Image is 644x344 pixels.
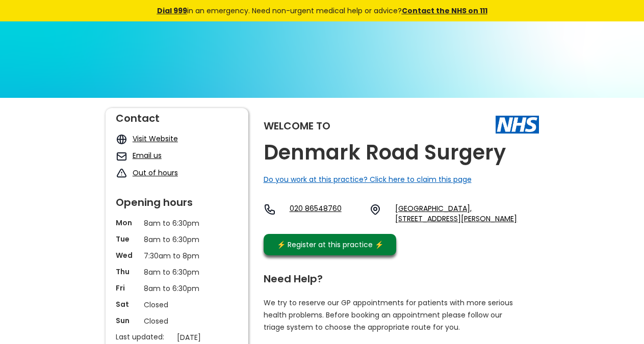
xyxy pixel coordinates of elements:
p: 8am to 6:30pm [144,283,210,294]
img: telephone icon [264,203,276,216]
p: Fri [116,283,139,293]
p: Sat [116,299,139,309]
a: Dial 999 [157,6,187,16]
p: Mon [116,218,139,228]
a: Do you work at this practice? Click here to claim this page [264,174,472,184]
div: Opening hours [116,192,238,207]
p: Closed [144,299,210,310]
p: Closed [144,315,210,327]
p: Tue [116,234,139,244]
a: Visit Website [133,134,178,144]
p: [DATE] [177,332,243,343]
div: ⚡️ Register at this practice ⚡️ [272,239,389,250]
div: Need Help? [264,269,529,284]
img: The NHS logo [496,116,539,133]
p: Sun [116,315,139,326]
img: exclamation icon [116,168,127,179]
a: Out of hours [133,168,178,178]
div: Welcome to [264,121,330,131]
p: Last updated: [116,332,172,342]
img: globe icon [116,134,127,145]
a: Email us [133,150,162,161]
p: 8am to 6:30pm [144,218,210,229]
p: Wed [116,250,139,260]
a: Contact the NHS on 111 [402,6,487,16]
img: practice location icon [369,203,381,216]
p: We try to reserve our GP appointments for patients with more serious health problems. Before book... [264,297,513,333]
p: 8am to 6:30pm [144,267,210,278]
a: [GEOGRAPHIC_DATA], [STREET_ADDRESS][PERSON_NAME] [395,203,538,224]
p: 8am to 6:30pm [144,234,210,245]
p: Thu [116,267,139,277]
div: Contact [116,108,238,123]
div: in an emergency. Need non-urgent medical help or advice? [88,5,557,16]
a: ⚡️ Register at this practice ⚡️ [264,234,396,255]
h2: Denmark Road Surgery [264,141,506,164]
p: 7:30am to 8pm [144,250,210,261]
img: mail icon [116,150,127,162]
a: 020 86548760 [290,203,362,224]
